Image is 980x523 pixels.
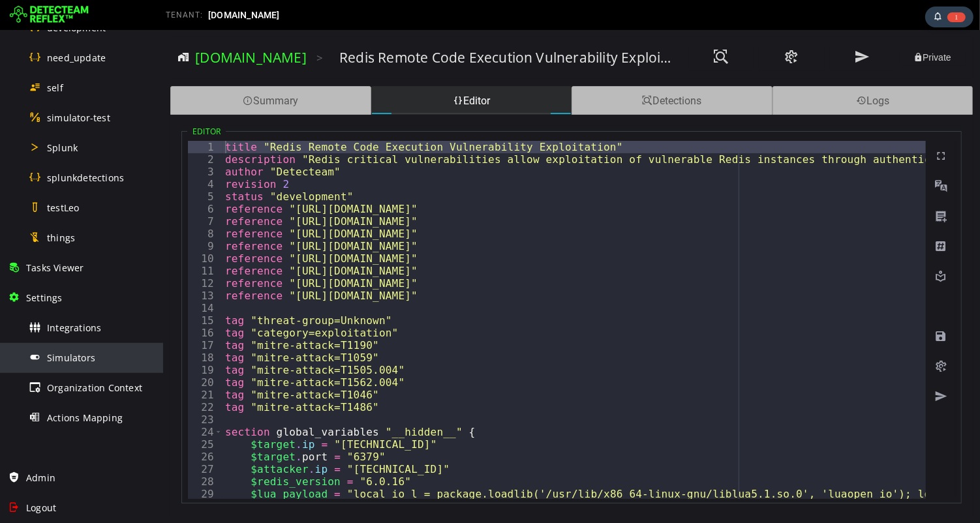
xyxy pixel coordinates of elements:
[609,56,810,85] div: Logs
[25,272,59,284] div: 14
[947,12,966,22] span: 1
[25,321,59,334] div: 18
[25,433,59,445] div: 27
[25,334,59,346] div: 19
[26,291,63,304] span: Settings
[47,232,75,244] span: things
[25,371,59,383] div: 22
[47,172,124,184] span: splunkdetections
[47,321,101,334] span: Integrations
[25,260,59,272] div: 13
[737,20,802,36] button: Private
[7,56,208,85] div: Summary
[208,10,280,20] span: [DOMAIN_NAME]
[26,471,55,484] span: Admin
[26,261,84,274] span: Tasks Viewer
[47,112,110,124] span: simulator-test
[750,22,788,33] span: Private
[25,111,59,123] div: 1
[25,136,59,148] div: 3
[47,82,63,94] span: self
[925,7,973,27] div: Task Notifications
[408,56,609,85] div: Detections
[166,10,203,20] span: TENANT:
[26,501,56,514] span: Logout
[24,96,63,107] legend: Editor
[25,222,59,235] div: 10
[52,396,59,408] span: Toggle code folding, rows 24 through 42
[25,383,59,396] div: 23
[25,408,59,421] div: 25
[25,247,59,260] div: 12
[25,173,59,185] div: 6
[47,411,123,424] span: Actions Mapping
[32,18,144,37] a: [DOMAIN_NAME]
[208,56,409,85] div: Editor
[25,235,59,247] div: 11
[25,445,59,458] div: 28
[25,160,59,173] div: 5
[25,185,59,198] div: 7
[25,148,59,160] div: 4
[25,421,59,433] div: 26
[153,20,160,35] span: >
[25,284,59,297] div: 15
[25,396,59,408] div: 24
[47,142,78,154] span: Splunk
[25,309,59,321] div: 17
[10,5,89,25] img: Detecteam logo
[25,123,59,136] div: 2
[47,351,95,364] span: Simulators
[25,346,59,359] div: 20
[47,52,106,64] span: need_update
[176,18,512,37] h3: Redis Remote Code Execution Vulnerability Exploitation
[47,381,142,394] span: Organization Context
[25,210,59,222] div: 9
[47,202,79,214] span: testLeo
[25,458,59,470] div: 29
[25,198,59,210] div: 8
[25,297,59,309] div: 16
[25,359,59,371] div: 21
